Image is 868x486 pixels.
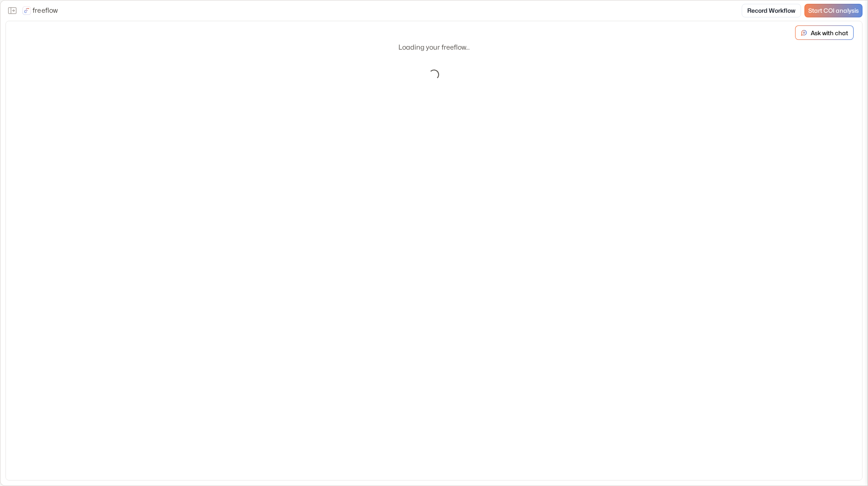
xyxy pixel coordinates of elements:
p: Loading your freeflow... [398,42,470,53]
a: Record Workflow [742,4,801,17]
a: Start COI analysis [804,4,862,17]
p: freeflow [33,6,58,16]
span: Start COI analysis [808,7,859,14]
p: Ask with chat [811,28,848,37]
button: Close the sidebar [6,4,19,17]
a: freeflow [22,6,58,16]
